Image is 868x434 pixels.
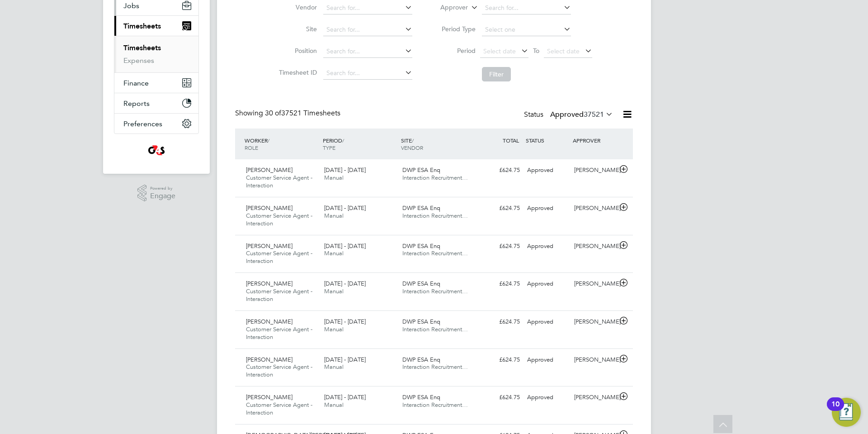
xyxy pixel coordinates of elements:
[524,390,571,405] div: Approved
[412,137,414,144] span: /
[402,363,468,371] span: Interaction Recruitment…
[524,132,571,148] div: STATUS
[482,24,571,36] input: Select one
[342,137,344,144] span: /
[402,249,468,257] span: Interaction Recruitment…
[831,404,840,416] div: 10
[524,163,571,178] div: Approved
[832,398,861,427] button: Open Resource Center, 10 new notifications
[476,390,524,405] div: £624.75
[324,356,366,363] span: [DATE] - [DATE]
[246,204,292,212] span: [PERSON_NAME]
[123,22,161,30] span: Timesheets
[402,356,440,363] span: DWP ESA Enq
[150,192,175,200] span: Engage
[476,315,524,329] div: £624.75
[324,249,344,257] span: Manual
[402,174,468,181] span: Interaction Recruitment…
[402,166,440,174] span: DWP ESA Enq
[547,47,580,55] span: Select date
[123,1,139,10] span: Jobs
[584,110,604,119] span: 37521
[323,24,412,36] input: Search for...
[324,401,344,409] span: Manual
[402,401,468,409] span: Interaction Recruitment…
[146,143,167,157] img: g4s4-logo-retina.png
[114,93,198,113] button: Reports
[246,401,312,416] span: Customer Service Agent - Interaction
[401,144,423,151] span: VENDOR
[324,242,366,250] span: [DATE] - [DATE]
[323,45,412,58] input: Search for...
[123,56,154,65] a: Expenses
[524,109,615,121] div: Status
[402,204,440,212] span: DWP ESA Enq
[503,137,519,144] span: TOTAL
[324,363,344,371] span: Manual
[399,132,477,156] div: SITE
[150,185,175,192] span: Powered by
[114,143,199,157] a: Go to home page
[530,45,542,57] span: To
[246,166,292,174] span: [PERSON_NAME]
[524,353,571,367] div: Approved
[402,280,440,287] span: DWP ESA Enq
[268,137,269,144] span: /
[476,239,524,254] div: £624.75
[476,201,524,216] div: £624.75
[137,185,176,202] a: Powered byEngage
[235,109,342,118] div: Showing
[524,315,571,329] div: Approved
[245,144,258,151] span: ROLE
[324,280,366,287] span: [DATE] - [DATE]
[246,174,312,189] span: Customer Service Agent - Interaction
[571,239,618,254] div: [PERSON_NAME]
[571,315,618,329] div: [PERSON_NAME]
[571,132,618,148] div: APPROVER
[476,353,524,367] div: £624.75
[114,73,198,93] button: Finance
[114,16,198,36] button: Timesheets
[571,353,618,367] div: [PERSON_NAME]
[435,25,476,33] label: Period Type
[323,2,412,14] input: Search for...
[114,114,198,134] button: Preferences
[402,318,440,325] span: DWP ESA Enq
[324,318,366,325] span: [DATE] - [DATE]
[402,287,468,295] span: Interaction Recruitment…
[276,68,317,76] label: Timesheet ID
[435,47,476,55] label: Period
[550,110,613,119] label: Approved
[123,99,150,108] span: Reports
[324,166,366,174] span: [DATE] - [DATE]
[265,109,281,118] span: 30 of
[324,325,344,333] span: Manual
[246,249,312,265] span: Customer Service Agent - Interaction
[476,163,524,178] div: £624.75
[524,277,571,291] div: Approved
[246,356,292,363] span: [PERSON_NAME]
[323,144,335,151] span: TYPE
[482,67,511,81] button: Filter
[265,109,340,118] span: 37521 Timesheets
[246,242,292,250] span: [PERSON_NAME]
[571,277,618,291] div: [PERSON_NAME]
[246,280,292,287] span: [PERSON_NAME]
[571,390,618,405] div: [PERSON_NAME]
[324,204,366,212] span: [DATE] - [DATE]
[402,242,440,250] span: DWP ESA Enq
[402,212,468,219] span: Interaction Recruitment…
[246,287,312,303] span: Customer Service Agent - Interaction
[114,36,198,72] div: Timesheets
[123,79,149,87] span: Finance
[524,201,571,216] div: Approved
[324,212,344,219] span: Manual
[324,287,344,295] span: Manual
[276,25,317,33] label: Site
[571,163,618,178] div: [PERSON_NAME]
[427,3,468,12] label: Approver
[246,363,312,378] span: Customer Service Agent - Interaction
[321,132,399,156] div: PERIOD
[571,201,618,216] div: [PERSON_NAME]
[323,67,412,80] input: Search for...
